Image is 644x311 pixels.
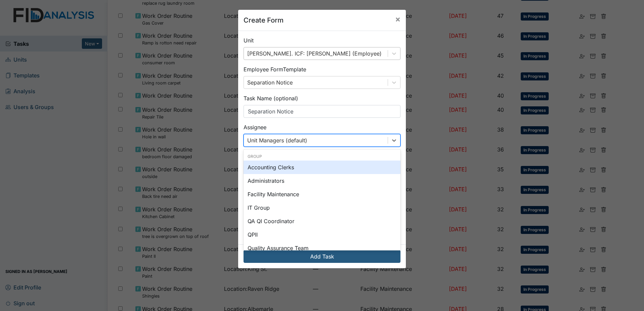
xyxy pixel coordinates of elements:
div: Facility Maintenance [244,187,400,201]
span: × [395,14,400,24]
div: [PERSON_NAME]. ICF: [PERSON_NAME] (Employee) [247,49,382,58]
button: Close [390,10,406,29]
div: Group [244,153,400,160]
label: Task Name (optional) [244,94,298,102]
div: Separation Notice [247,78,293,87]
div: QA QI Coordinator [244,214,400,228]
h5: Create Form [244,15,284,25]
div: IT Group [244,201,400,214]
label: Unit [244,36,254,44]
div: Unit Managers (default) [247,136,307,144]
div: QPII [244,228,400,241]
label: Assignee [244,123,266,131]
button: Add Task [244,250,400,263]
div: Quality Assurance Team [244,241,400,255]
div: Administrators [244,174,400,187]
div: Accounting Clerks [244,161,400,174]
label: Employee Form Template [244,65,306,73]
